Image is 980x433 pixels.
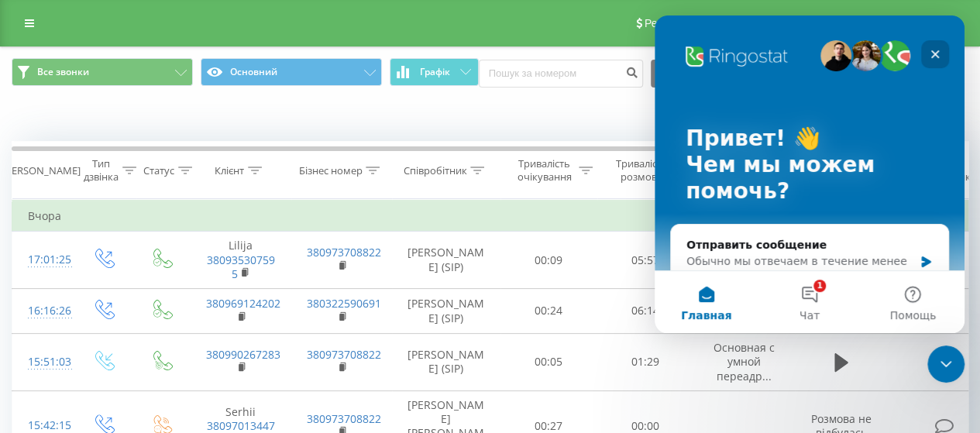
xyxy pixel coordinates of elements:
div: Співробітник [403,164,466,177]
div: 17:01:25 [28,245,59,275]
div: Тривалість очікування [514,157,575,184]
iframe: Intercom live chat [927,345,965,383]
a: 380322590691 [307,296,381,311]
span: Реферальна програма [645,17,758,29]
td: 00:24 [500,288,597,333]
td: Lilija [191,232,291,289]
a: 380969124202 [206,296,280,311]
div: 16:16:26 [28,296,59,326]
div: Статус [143,164,174,177]
input: Пошук за номером [479,60,643,88]
button: Експорт [651,60,734,88]
a: 380973708822 [307,347,381,362]
td: [PERSON_NAME] (SIP) [392,288,500,333]
div: 15:51:03 [28,347,59,377]
div: Клієнт [215,164,244,177]
div: Тривалість розмови [610,157,672,184]
td: 06:14 [597,288,694,333]
button: Графік [390,58,479,86]
a: 380935307595 [207,253,275,281]
button: Все звонки [12,58,193,86]
div: [PERSON_NAME] [2,164,81,177]
td: [PERSON_NAME] (SIP) [392,232,500,289]
div: Бізнес номер [298,164,362,177]
span: Основная с умной переадр... [714,340,775,383]
div: Тип дзвінка [84,157,119,184]
span: Все звонки [37,66,89,78]
span: Графік [420,67,450,77]
a: 380973708822 [307,411,381,426]
iframe: Intercom live chat [655,15,965,333]
td: 00:09 [500,232,597,289]
td: 05:57 [597,232,694,289]
a: 380990267283 [206,347,280,362]
td: 00:05 [500,334,597,391]
a: 380973708822 [307,245,381,259]
td: 01:29 [597,334,694,391]
td: [PERSON_NAME] (SIP) [392,334,500,391]
button: Основний [201,58,382,86]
